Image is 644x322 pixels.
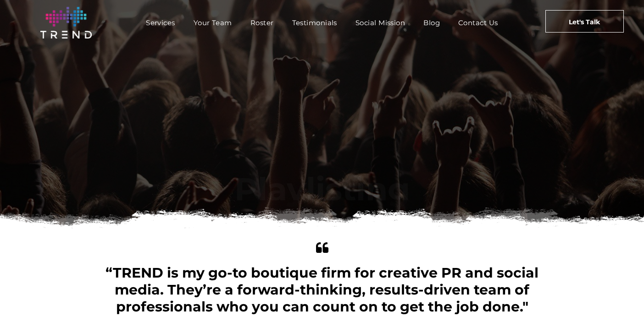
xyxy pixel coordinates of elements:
[414,16,449,29] a: Blog
[598,278,644,322] iframe: Chat Widget
[346,16,414,29] a: Social Mission
[137,16,184,29] a: Services
[545,10,624,33] a: Let's Talk
[184,16,241,29] a: Your Team
[241,16,283,29] a: Roster
[283,16,346,29] a: Testimonials
[40,7,92,38] img: logo
[105,264,539,315] span: “TREND is my go-to boutique firm for creative PR and social media. They’re a forward-thinking, re...
[569,11,600,33] span: Let's Talk
[449,16,507,29] a: Contact Us
[234,169,410,209] font: Playlisting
